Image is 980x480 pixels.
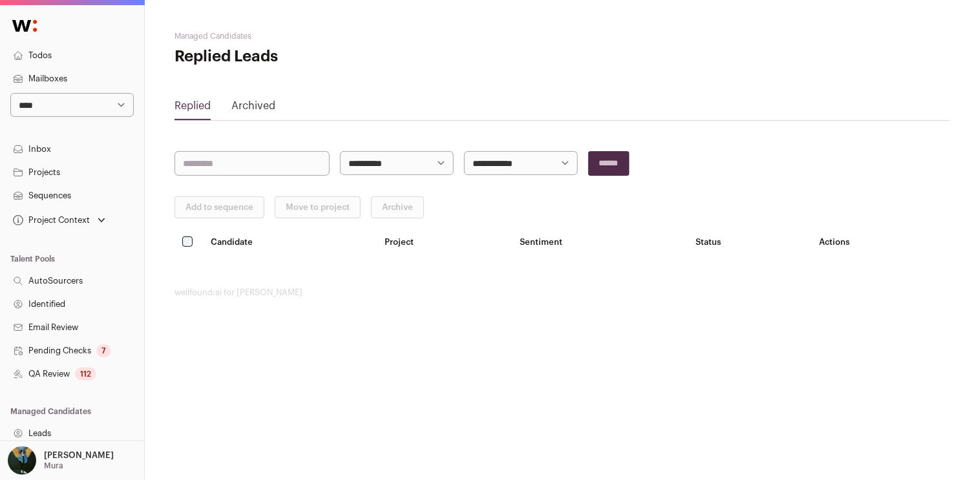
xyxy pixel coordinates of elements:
[44,461,63,471] p: Mura
[75,368,96,381] div: 112
[175,98,211,119] a: Replied
[231,98,275,119] a: Archived
[5,13,44,39] img: Wellfound
[203,229,377,256] th: Candidate
[688,229,811,256] th: Status
[175,31,433,41] h2: Managed Candidates
[8,446,36,475] img: 12031951-medium_jpg
[96,344,111,357] div: 7
[5,446,116,475] button: Open dropdown
[44,450,114,461] p: [PERSON_NAME]
[175,47,433,67] h1: Replied Leads
[10,215,90,225] div: Project Context
[377,229,512,256] th: Project
[512,229,688,256] th: Sentiment
[10,211,108,229] button: Open dropdown
[811,229,950,256] th: Actions
[175,287,950,298] footer: wellfound:ai for [PERSON_NAME]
